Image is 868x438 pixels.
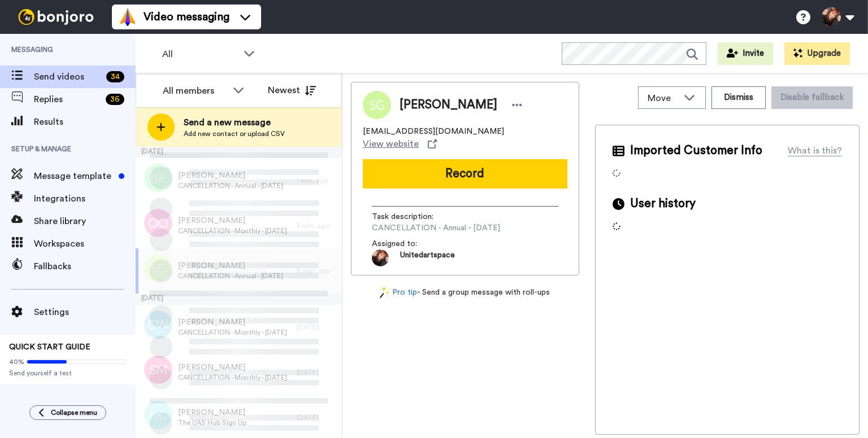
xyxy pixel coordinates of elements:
span: User history [630,195,696,212]
button: Invite [718,42,773,65]
button: Record [363,159,567,189]
img: vm-color.svg [119,8,137,26]
span: Video messaging [144,9,229,25]
div: What is this? [788,144,842,157]
span: CANCELLATION - Annual - [DATE] [372,222,500,234]
span: [PERSON_NAME] [400,97,497,113]
span: Task description : [372,211,451,222]
span: [PERSON_NAME] [178,215,287,226]
div: 1 min. ago [297,176,336,185]
span: Replies [34,93,101,106]
span: [PERSON_NAME] [178,170,283,181]
span: Imported Customer Info [630,142,762,159]
span: View website [363,137,419,151]
img: bp.png [144,164,172,192]
div: 5 min. ago [297,221,336,230]
a: View website [363,137,437,151]
a: Pro tip [380,287,417,299]
span: Send yourself a test [9,369,127,378]
div: All members [163,84,227,98]
span: CANCELLATION - Monthly - [DATE] [178,373,287,382]
button: Disable fallback [771,86,853,109]
div: - Send a group message with roll-ups [351,287,579,299]
span: Fallbacks [34,260,136,273]
button: Upgrade [784,42,850,65]
span: Send a new message [184,116,285,129]
span: The UAS Hub Sign Up [178,418,246,427]
span: CANCELLATION - Monthly - [DATE] [178,328,287,337]
div: [DATE] [136,147,342,158]
span: Settings [34,305,136,319]
span: CANCELLATION - Annual - [DATE] [178,181,283,190]
span: [PERSON_NAME] [178,407,246,418]
img: magic-wand.svg [380,287,390,299]
span: Workspaces [34,237,136,251]
span: QUICK START GUIDE [9,343,90,351]
div: [DATE] [297,323,336,332]
button: Newest [259,79,324,102]
div: 9 min. ago [297,266,336,275]
span: Message template [34,169,114,183]
div: [DATE] [136,294,342,305]
span: Collapse menu [51,408,97,417]
span: [EMAIL_ADDRESS][DOMAIN_NAME] [363,126,504,137]
span: Move [648,91,678,105]
span: Add new contact or upload CSV [184,129,285,138]
span: [PERSON_NAME] [178,317,287,328]
button: Collapse menu [29,405,106,420]
img: cw.png [144,310,172,339]
div: 34 [106,71,124,82]
span: Share library [34,214,136,228]
span: Integrations [34,192,136,205]
span: [PERSON_NAME] [178,260,283,271]
span: [PERSON_NAME] [178,362,287,373]
span: Send videos [34,70,102,84]
div: [DATE] [297,413,336,422]
img: bj-logo-header-white.svg [14,9,98,25]
span: 40% [9,357,24,366]
img: sm.png [144,356,172,384]
span: Results [34,115,136,129]
button: Dismiss [711,86,766,109]
span: CANCELLATION - Annual - [DATE] [178,271,283,281]
span: All [162,47,238,61]
img: nc.png [144,401,172,429]
img: oo.png [144,209,172,237]
span: Assigned to: [372,238,451,249]
div: [DATE] [297,368,336,377]
span: CANCELLATION - Monthly - [DATE] [178,226,287,235]
img: e9f9ed0f-c7f5-4795-a7d8-e56d8a83c84a-1579645839.jpg [372,249,389,266]
img: Image of Sue Goulding [363,91,391,119]
span: Unitedartspace [400,249,455,266]
img: sg.png [144,254,172,282]
div: 36 [106,94,124,105]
